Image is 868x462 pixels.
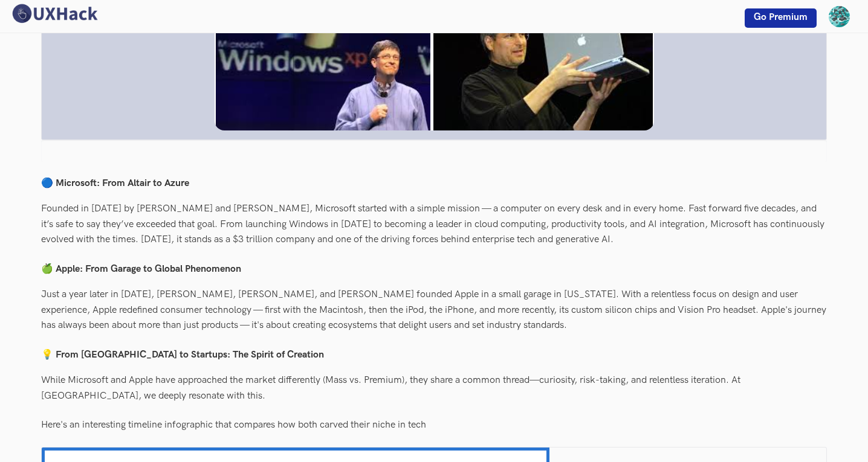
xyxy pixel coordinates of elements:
[754,11,808,23] span: Go Premium
[745,8,817,28] a: Go Premium
[41,178,189,189] b: 🔵 Microsoft: From Altair to Azure
[41,369,827,408] div: While Microsoft and Apple have approached the market differently (Mass vs. Premium), they share a...
[9,3,100,24] img: UXHack logo
[41,283,827,338] div: Just a year later in [DATE], [PERSON_NAME], [PERSON_NAME], and [PERSON_NAME] founded Apple in a s...
[829,6,850,27] img: Your profile pic
[41,197,827,252] div: Founded in [DATE] by [PERSON_NAME] and [PERSON_NAME], Microsoft started with a simple mission — a...
[41,414,827,437] div: Here's an interesting timeline infographic that compares how both carved their niche in tech
[41,263,241,275] b: 🍏 Apple: From Garage to Global Phenomenon
[41,349,324,361] b: 💡 From [GEOGRAPHIC_DATA] to Startups: The Spirit of Creation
